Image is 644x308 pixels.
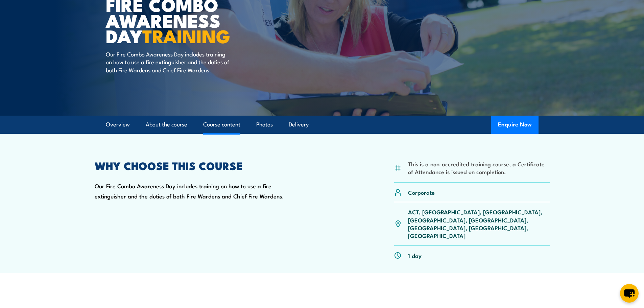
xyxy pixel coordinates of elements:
p: Our Fire Combo Awareness Day includes training on how to use a fire extinguisher and the duties o... [106,50,229,74]
strong: TRAINING [142,21,230,49]
li: This is a non-accredited training course, a Certificate of Attendance is issued on completion. [408,160,550,176]
a: Delivery [289,116,309,134]
p: Corporate [408,188,435,196]
button: Enquire Now [491,116,539,134]
a: Course content [203,116,240,134]
button: chat-button [620,284,639,303]
h2: WHY CHOOSE THIS COURSE [95,161,292,170]
a: About the course [146,116,187,134]
a: Overview [106,116,130,134]
p: 1 day [408,252,422,259]
a: Photos [256,116,273,134]
p: ACT, [GEOGRAPHIC_DATA], [GEOGRAPHIC_DATA], [GEOGRAPHIC_DATA], [GEOGRAPHIC_DATA], [GEOGRAPHIC_DATA... [408,208,550,240]
div: Our Fire Combo Awareness Day includes training on how to use a fire extinguisher and the duties o... [95,161,292,265]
